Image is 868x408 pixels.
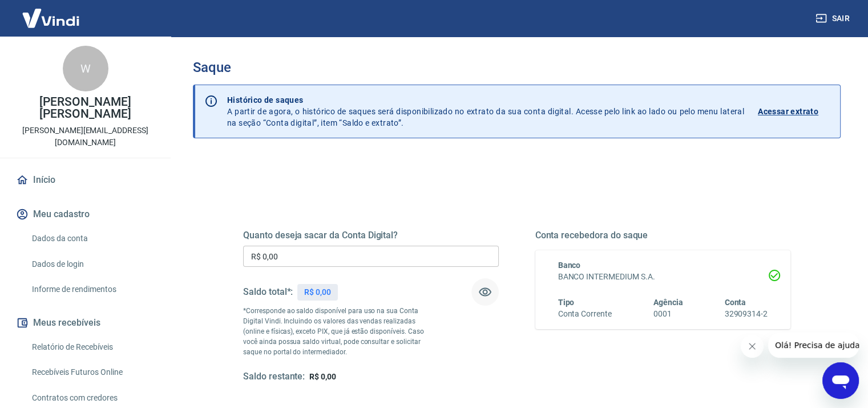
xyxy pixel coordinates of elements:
[243,306,435,357] p: *Corresponde ao saldo disponível para uso na sua Conta Digital Vindi. Incluindo os valores das ve...
[243,286,293,298] h5: Saldo total*:
[27,335,157,359] a: Relatório de Recebíveis
[243,371,305,383] h5: Saldo restante:
[27,361,157,384] a: Recebíveis Futuros Online
[653,298,683,307] span: Agência
[558,308,612,320] h6: Conta Corrente
[724,298,746,307] span: Conta
[741,335,764,358] iframe: Fechar mensagem
[227,94,744,129] p: A partir de agora, o histórico de saques será disponibilizado no extrato da sua conta digital. Ac...
[758,106,818,117] p: Acessar extrato
[243,230,499,241] h5: Quanto deseja sacar da Conta Digital?
[558,298,575,307] span: Tipo
[758,94,831,129] a: Acessar extrato
[193,59,841,75] h3: Saque
[14,1,88,35] img: Vindi
[14,310,157,335] button: Meus recebíveis
[14,202,157,227] button: Meu cadastro
[304,286,331,298] p: R$ 0,00
[27,278,157,301] a: Informe de rendimentos
[27,253,157,276] a: Dados de login
[9,96,162,120] p: [PERSON_NAME] [PERSON_NAME]
[822,362,859,399] iframe: Botão para abrir a janela de mensagens
[724,308,768,320] h6: 32909314-2
[653,308,683,320] h6: 0001
[7,8,96,17] span: Olá! Precisa de ajuda?
[227,94,744,106] p: Histórico de saques
[535,230,791,241] h5: Conta recebedora do saque
[813,8,854,29] button: Sair
[9,125,162,149] p: [PERSON_NAME][EMAIL_ADDRESS][DOMAIN_NAME]
[27,227,157,250] a: Dados da conta
[14,167,157,193] a: Início
[309,372,336,381] span: R$ 0,00
[558,271,768,283] h6: BANCO INTERMEDIUM S.A.
[768,333,859,358] iframe: Mensagem da empresa
[63,46,108,91] div: W
[558,261,581,270] span: Banco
